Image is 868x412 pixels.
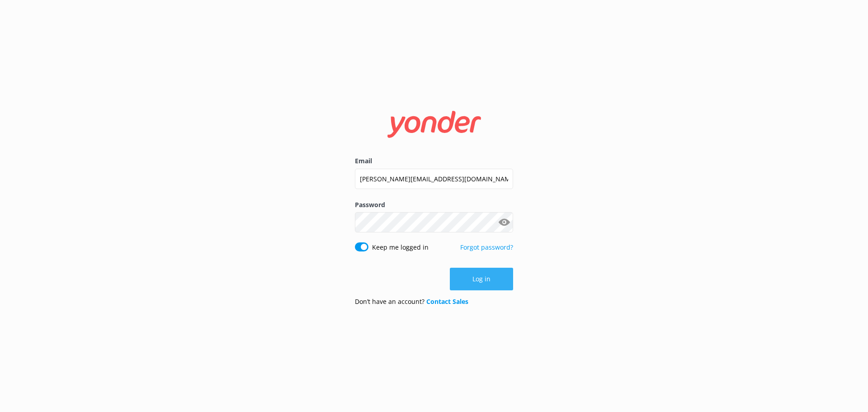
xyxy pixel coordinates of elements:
[355,156,513,166] label: Email
[460,243,513,251] a: Forgot password?
[426,297,468,306] a: Contact Sales
[355,297,468,307] p: Don’t have an account?
[355,169,513,189] input: user@emailaddress.com
[450,268,513,290] button: Log in
[355,200,513,210] label: Password
[372,242,429,252] label: Keep me logged in
[495,213,513,232] button: Show password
